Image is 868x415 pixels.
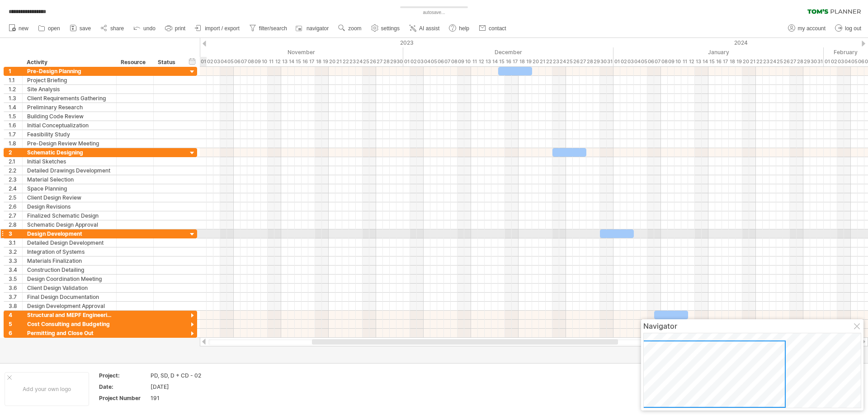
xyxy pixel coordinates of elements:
div: Friday, 3 November 2023 [213,57,220,66]
div: Friday, 2 February 2024 [830,57,837,66]
div: 2.6 [9,202,22,211]
span: filter/search [259,25,287,32]
div: January 2024 [613,47,824,57]
div: Project Number [99,394,149,402]
div: Saturday, 18 November 2023 [315,57,322,66]
div: 3.8 [9,302,22,310]
div: Friday, 19 January 2024 [736,57,742,66]
div: Project: [99,372,149,379]
div: Wednesday, 13 December 2023 [485,57,491,66]
a: share [98,23,127,34]
div: 3.1 [9,238,22,247]
div: Wednesday, 31 January 2024 [817,57,824,66]
div: Wednesday, 10 January 2024 [675,57,681,66]
a: settings [369,23,402,34]
div: 1.7 [9,130,22,139]
div: Tuesday, 19 December 2023 [525,57,532,66]
div: Space Planning [27,184,112,193]
div: Sunday, 12 November 2023 [274,57,281,66]
div: Friday, 26 January 2024 [783,57,790,66]
div: Saturday, 23 December 2023 [552,57,559,66]
div: Saturday, 6 January 2024 [647,57,654,66]
div: Initial Conceptualization [27,121,112,130]
div: 3.2 [9,247,22,256]
div: Sunday, 28 January 2024 [797,57,803,66]
div: Friday, 22 December 2023 [546,57,552,66]
span: zoom [348,25,361,32]
div: Permitting and Close Out [27,329,112,337]
div: 2.7 [9,211,22,220]
div: Tuesday, 7 November 2023 [241,57,247,66]
div: Thursday, 16 November 2023 [302,57,308,66]
div: Saturday, 27 January 2024 [790,57,797,66]
div: Monday, 1 January 2024 [613,57,620,66]
div: Sunday, 24 December 2023 [559,57,566,66]
div: Monday, 29 January 2024 [803,57,810,66]
div: 6 [9,329,22,337]
div: Sunday, 4 February 2024 [844,57,851,66]
div: Sunday, 17 December 2023 [512,57,519,66]
div: Design Coordination Meeting [27,275,112,283]
span: print [175,25,185,32]
span: navigator [307,25,329,32]
div: autosave... [384,9,484,16]
div: Saturday, 11 November 2023 [268,57,274,66]
div: Sunday, 26 November 2023 [369,57,376,66]
div: Thursday, 9 November 2023 [254,57,261,66]
div: 2 [9,148,22,157]
div: [DATE] [151,383,226,391]
a: import / export [193,23,242,34]
div: Saturday, 25 November 2023 [363,57,369,66]
div: December 2023 [403,47,613,57]
div: Thursday, 2 November 2023 [207,57,213,66]
div: Friday, 8 December 2023 [451,57,458,66]
div: Schematic Design Approval [27,220,112,229]
div: Design Development Approval [27,302,112,310]
div: Finalized Schematic Design [27,211,112,220]
div: Thursday, 25 January 2024 [776,57,783,66]
div: Navigator [643,322,861,331]
div: 4 [9,311,22,319]
div: 1 [9,67,22,75]
div: Feasibility Study [27,130,112,139]
div: Monday, 18 December 2023 [519,57,525,66]
div: 5 [9,320,22,328]
div: Site Analysis [27,85,112,93]
div: Preliminary Research [27,103,112,112]
div: Wednesday, 8 November 2023 [247,57,254,66]
div: Initial Sketches [27,157,112,166]
div: Tuesday, 6 February 2024 [858,57,864,66]
div: Activity [27,58,111,67]
div: Sunday, 3 December 2023 [417,57,424,66]
div: Cost Consulting and Budgeting [27,320,112,328]
span: new [19,25,28,32]
div: Saturday, 30 December 2023 [600,57,607,66]
a: my account [786,23,828,34]
div: Sunday, 31 December 2023 [607,57,613,66]
div: Monday, 27 November 2023 [376,57,383,66]
div: Saturday, 3 February 2024 [837,57,844,66]
a: undo [131,23,158,34]
div: 1.5 [9,112,22,121]
div: 2.5 [9,193,22,202]
div: Wednesday, 22 November 2023 [342,57,349,66]
div: Tuesday, 26 December 2023 [573,57,580,66]
div: Tuesday, 28 November 2023 [383,57,390,66]
a: contact [476,23,509,34]
div: 191 [151,394,226,402]
div: Detailed Drawings Development [27,166,112,175]
div: Monday, 20 November 2023 [329,57,335,66]
span: contact [489,25,506,32]
div: 2.8 [9,220,22,229]
div: Friday, 29 December 2023 [593,57,600,66]
div: Thursday, 14 December 2023 [491,57,498,66]
div: Thursday, 1 February 2024 [824,57,830,66]
div: Monday, 13 November 2023 [281,57,288,66]
div: Client Design Review [27,193,112,202]
a: zoom [336,23,364,34]
span: share [110,25,124,32]
div: Sunday, 5 November 2023 [227,57,234,66]
div: Wednesday, 24 January 2024 [769,57,776,66]
a: new [6,23,31,34]
div: Friday, 5 January 2024 [641,57,647,66]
